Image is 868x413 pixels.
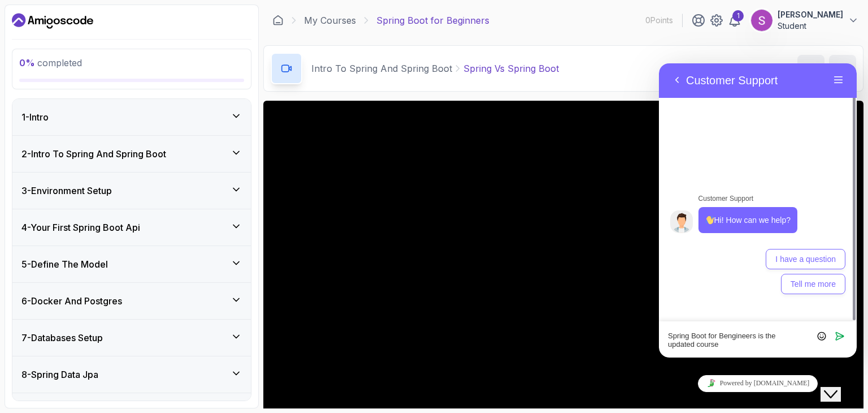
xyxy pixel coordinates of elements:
[19,57,82,68] span: completed
[463,62,559,75] p: Spring Vs Spring Boot
[272,15,284,26] a: Dashboard
[21,331,103,345] h3: 7 - Databases Setup
[750,9,859,32] button: user profile image[PERSON_NAME]Student
[12,246,251,282] button: 5-Define The Model
[21,257,108,271] h3: 5 - Define The Model
[19,57,35,68] span: 0 %
[21,110,49,124] h3: 1 - Intro
[12,320,251,356] button: 7-Databases Setup
[645,15,673,26] p: 0 Points
[12,173,251,209] button: 3-Environment Setup
[21,147,166,161] h3: 2 - Intro To Spring And Spring Boot
[12,99,251,135] button: 1-Intro
[751,10,772,31] img: user profile image
[12,283,251,319] button: 6-Docker And Postgres
[821,368,857,402] iframe: chat widget
[732,10,744,21] div: 1
[21,184,112,197] h3: 3 - Environment Setup
[304,14,356,27] a: My Courses
[12,12,93,30] a: Dashboard
[778,20,843,32] p: Student
[659,63,857,358] iframe: chat widget
[311,62,452,75] p: Intro To Spring And Spring Boot
[829,55,856,82] button: next content
[21,294,122,308] h3: 6 - Docker And Postgres
[376,14,489,27] p: Spring Boot for Beginners
[12,356,251,393] button: 8-Spring Data Jpa
[21,368,98,381] h3: 8 - Spring Data Jpa
[12,136,251,172] button: 2-Intro To Spring And Spring Boot
[797,55,824,82] button: previous content
[12,209,251,246] button: 4-Your First Spring Boot Api
[778,9,843,20] p: [PERSON_NAME]
[21,221,140,234] h3: 4 - Your First Spring Boot Api
[659,371,857,396] iframe: chat widget
[728,14,741,27] a: 1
